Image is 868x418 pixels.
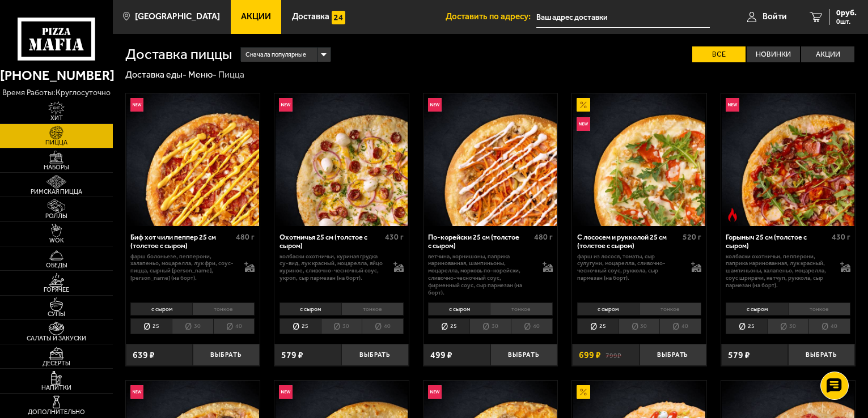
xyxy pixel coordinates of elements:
li: 40 [362,318,404,334]
span: 430 г [385,232,404,242]
p: фарш болоньезе, пепперони, халапеньо, моцарелла, лук фри, соус-пицца, сырный [PERSON_NAME], [PERS... [130,253,235,282]
li: 40 [808,318,850,334]
a: АкционныйНовинкаС лососем и рукколой 25 см (толстое с сыром) [572,93,706,226]
span: 579 ₽ [281,351,303,360]
a: Меню- [188,69,217,80]
div: Горыныч 25 см (толстое с сыром) [726,233,828,250]
button: Выбрать [640,344,706,366]
a: НовинкаБиф хот чили пеппер 25 см (толстое с сыром) [126,93,260,226]
span: Доставка [292,12,329,21]
span: 579 ₽ [728,351,750,360]
img: По-корейски 25 см (толстое с сыром) [424,93,557,226]
input: Ваш адрес доставки [536,7,710,28]
li: 40 [213,318,255,334]
s: 799 ₽ [606,351,621,360]
span: 0 руб. [836,9,857,17]
span: 639 ₽ [133,351,155,360]
a: НовинкаОхотничья 25 см (толстое с сыром) [274,93,409,226]
img: Новинка [130,385,144,399]
li: тонкое [788,302,850,315]
span: 480 г [236,232,255,242]
img: Акционный [577,98,590,112]
li: с сыром [130,302,192,315]
img: Новинка [726,98,739,112]
a: Доставка еды- [125,69,187,80]
img: Новинка [428,98,442,112]
span: 520 г [683,232,701,242]
li: тонкое [490,302,552,315]
img: Новинка [130,98,144,112]
button: Выбрать [341,344,408,366]
img: Острое блюдо [726,208,739,221]
button: Выбрать [193,344,260,366]
img: Новинка [428,385,442,399]
li: с сыром [428,302,490,315]
a: НовинкаОстрое блюдоГорыныч 25 см (толстое с сыром) [721,93,856,226]
span: 480 г [534,232,553,242]
li: тонкое [192,302,255,315]
li: 30 [767,318,808,334]
span: Акции [241,12,271,21]
img: С лососем и рукколой 25 см (толстое с сыром) [573,93,706,226]
label: Новинки [747,46,800,63]
li: с сыром [577,302,639,315]
img: Охотничья 25 см (толстое с сыром) [276,93,408,226]
li: 40 [511,318,553,334]
li: 30 [619,318,660,334]
li: 25 [577,318,619,334]
img: Новинка [279,98,293,112]
label: Все [692,46,746,63]
a: НовинкаПо-корейски 25 см (толстое с сыром) [424,93,558,226]
div: По-корейски 25 см (толстое с сыром) [428,233,531,250]
span: Войти [763,12,787,21]
div: С лососем и рукколой 25 см (толстое с сыром) [577,233,680,250]
img: Новинка [279,385,293,399]
p: колбаски Охотничьи, пепперони, паприка маринованная, лук красный, шампиньоны, халапеньо, моцарелл... [726,253,831,289]
h1: Доставка пиццы [125,47,232,62]
div: Охотничья 25 см (толстое с сыром) [280,233,382,250]
span: Доставить по адресу: [446,12,536,21]
img: Новинка [577,117,590,131]
li: 30 [321,318,362,334]
p: колбаски охотничьи, куриная грудка су-вид, лук красный, моцарелла, яйцо куриное, сливочно-чесночн... [280,253,384,282]
div: Биф хот чили пеппер 25 см (толстое с сыром) [130,233,233,250]
span: [GEOGRAPHIC_DATA] [135,12,220,21]
img: Акционный [577,385,590,399]
li: 25 [130,318,172,334]
li: 25 [428,318,469,334]
p: ветчина, корнишоны, паприка маринованная, шампиньоны, моцарелла, морковь по-корейски, сливочно-че... [428,253,533,297]
img: Горыныч 25 см (толстое с сыром) [722,93,854,226]
li: с сыром [280,302,341,315]
img: 15daf4d41897b9f0e9f617042186c801.svg [332,11,345,24]
li: 25 [280,318,321,334]
li: 30 [469,318,511,334]
span: 499 ₽ [430,351,452,360]
span: 0 шт. [836,18,857,25]
li: 40 [659,318,701,334]
span: 430 г [832,232,850,242]
img: Биф хот чили пеппер 25 см (толстое с сыром) [126,93,259,226]
li: 25 [726,318,767,334]
button: Выбрать [490,344,557,366]
button: Выбрать [788,344,855,366]
li: с сыром [726,302,787,315]
div: Пицца [218,69,244,81]
span: Сначала популярные [245,46,306,63]
span: 699 ₽ [579,351,601,360]
p: фарш из лосося, томаты, сыр сулугуни, моцарелла, сливочно-чесночный соус, руккола, сыр пармезан (... [577,253,682,282]
li: тонкое [639,302,701,315]
label: Акции [801,46,854,63]
li: 30 [172,318,213,334]
li: тонкое [341,302,404,315]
